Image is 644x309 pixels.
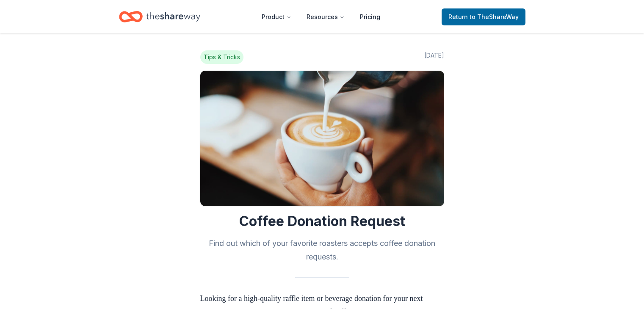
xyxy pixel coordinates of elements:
[448,12,519,22] span: Return
[200,71,444,206] img: Image for Coffee Donation Request
[119,7,200,27] a: Home
[300,8,351,25] button: Resources
[255,7,387,27] nav: Main
[424,50,444,64] span: [DATE]
[200,50,243,64] span: Tips & Tricks
[470,13,519,20] span: to TheShareWay
[255,8,298,25] button: Product
[200,213,444,230] h1: Coffee Donation Request
[200,237,444,264] h2: Find out which of your favorite roasters accepts coffee donation requests.
[442,8,525,25] a: Returnto TheShareWay
[353,8,387,25] a: Pricing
